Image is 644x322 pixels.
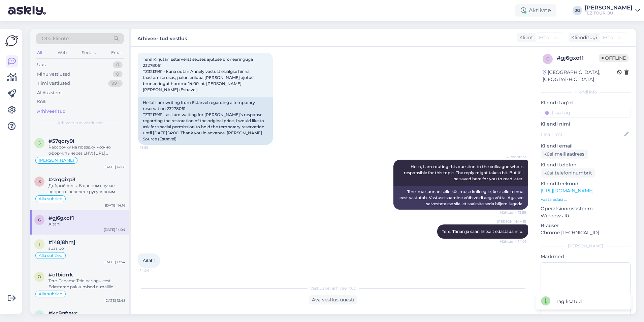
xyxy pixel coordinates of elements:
[37,108,66,115] div: Arhiveeritud
[49,245,125,251] div: spasibo
[37,61,45,68] div: Uus
[140,268,165,273] span: 14:04
[104,260,125,265] div: [DATE] 13:54
[539,34,559,41] span: Estonian
[393,186,528,210] div: Tere, ma suunan selle küsimuse kolleegile, kes selle teema eest vastutab. Vastuse saamine võib ve...
[442,229,523,234] span: Tere. Tänan ja saan lihtsalt edastada info.
[541,205,631,212] p: Operatsioonisüsteem
[497,219,526,224] span: [PERSON_NAME]
[603,34,623,41] span: Estonian
[49,177,75,183] span: #sxqgixp3
[541,243,631,249] div: [PERSON_NAME]
[599,54,629,62] span: Offline
[49,138,74,144] span: #57qory9i
[37,99,47,105] div: Kõik
[585,5,633,10] div: [PERSON_NAME]
[113,71,123,78] div: 0
[517,34,533,41] div: Klient
[38,217,41,222] span: g
[39,242,40,247] span: i
[104,298,125,303] div: [DATE] 12:48
[49,278,125,290] div: Tere. Täname Teid päringu eest. Edastame pakkumised e-mailile.
[309,295,357,304] div: Ava vestlus uuesti
[37,71,70,78] div: Minu vestlused
[37,89,62,96] div: AI Assistent
[39,292,62,296] span: Alla suhtleb
[39,197,62,201] span: Alla suhtleb
[541,89,631,95] div: Kliendi info
[49,221,125,227] div: Aitäh!
[108,80,123,87] div: 99+
[49,144,125,156] div: Рассрочку на поездку можно оформить через LHV: [URL][DOMAIN_NAME] или через ESTO: [URL][DOMAIN_NAME]
[541,229,631,236] p: Chrome [TECHNICAL_ID]
[57,120,103,126] span: Arhiveeritud vestlused
[556,298,582,305] div: Tag lisatud
[541,108,631,118] input: Lisa tag
[541,161,631,168] p: Kliendi telefon
[557,54,599,62] div: # gj6gxof1
[541,168,595,178] div: Küsi telefoninumbrit
[541,150,588,159] div: Küsi meiliaadressi
[541,120,631,128] p: Kliendi nimi
[541,212,631,219] p: Windows 10
[541,196,631,203] p: Vaata edasi ...
[39,253,62,258] span: Alla suhtleb
[541,99,631,106] p: Kliendi tag'id
[49,272,73,278] span: #ofbidrrk
[39,158,74,162] span: [PERSON_NAME]
[105,203,125,208] div: [DATE] 14:16
[138,97,273,145] div: Hello! I am writing from Estarvel regarding a temporary reservation 23278061 TZ3213961 - as I am ...
[49,183,125,195] div: Добрый день. В данном случае, вопрос в перелете ругулярным рейсом. К сожалению, возможности для п...
[543,69,617,83] div: [GEOGRAPHIC_DATA], [GEOGRAPHIC_DATA]
[5,34,18,47] img: Askly Logo
[515,4,556,17] div: Aktiivne
[546,56,549,61] span: g
[143,57,256,92] span: Tere! Kirjutan Estarvelist seoses ajutuse broneeringuga 23278061 TZ3213961 - kuna ootan Annely va...
[541,253,631,260] p: Märkmed
[541,180,631,187] p: Klienditeekond
[500,210,526,215] span: Nähtud ✓ 13:59
[569,34,597,41] div: Klienditugi
[49,215,74,221] span: #gj6gxof1
[541,222,631,229] p: Brauser
[38,274,41,279] span: o
[56,48,68,57] div: Web
[110,48,124,57] div: Email
[37,80,70,87] div: Tiimi vestlused
[42,35,69,42] span: Otsi kliente
[113,61,123,68] div: 0
[104,227,125,232] div: [DATE] 14:04
[38,313,41,318] span: k
[38,179,41,184] span: s
[143,258,155,263] span: Aitäh!
[104,164,125,169] div: [DATE] 14:58
[501,154,526,159] span: AI Assistent
[137,33,187,42] label: Arhiveeritud vestlus
[573,6,582,15] div: JG
[310,285,356,291] span: Vestlus on arhiveeritud
[541,131,623,138] input: Lisa nimi
[36,48,43,57] div: All
[38,140,41,145] span: 5
[500,239,526,244] span: Nähtud ✓ 14:01
[541,188,593,194] a: [URL][DOMAIN_NAME]
[140,145,165,150] span: 13:59
[404,164,524,181] span: Hello, I am routing this question to the colleague who is responsible for this topic. The reply m...
[585,10,633,16] div: TEZ TOUR OÜ
[49,239,75,245] span: #i48j8hmj
[80,48,97,57] div: Socials
[49,310,78,316] span: #kc9qfywc
[585,5,640,16] a: [PERSON_NAME]TEZ TOUR OÜ
[541,142,631,150] p: Kliendi email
